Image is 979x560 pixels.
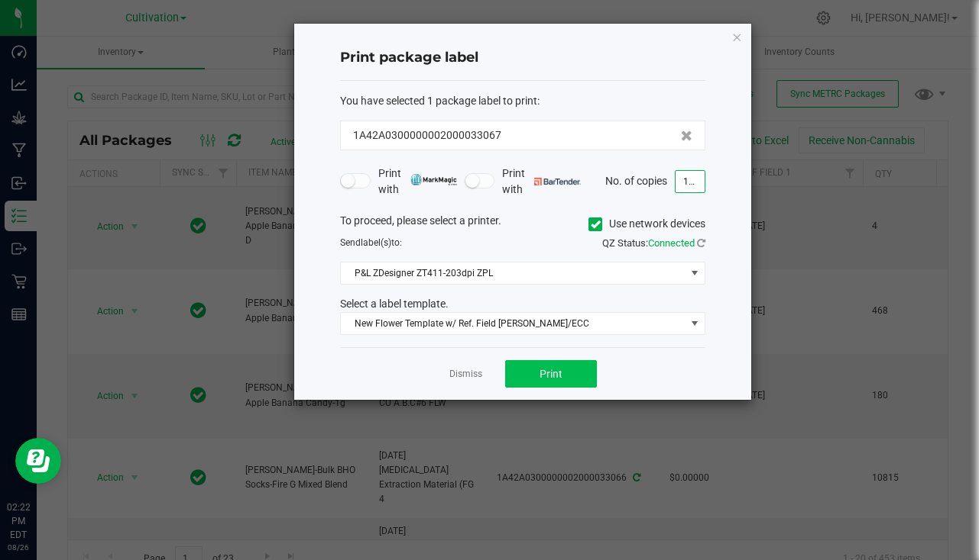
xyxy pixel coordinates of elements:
span: 1A42A0300000002000033067 [353,127,501,143]
span: Connected [648,237,695,249]
span: Print [540,368,562,380]
span: No. of copies [605,174,667,186]
label: Use network devices [588,216,705,232]
a: Dismiss [449,368,482,381]
span: QZ Status: [602,237,705,249]
span: You have selected 1 package label to print [340,95,537,107]
img: bartender.png [534,178,581,185]
div: To proceed, please select a printer. [329,213,717,236]
span: Print with [378,166,457,198]
img: mark_magic_cybra.png [410,174,457,185]
span: label(s) [361,237,391,248]
div: Select a label template. [329,296,717,312]
button: Print [505,360,597,388]
div: : [340,93,705,109]
span: Send to: [340,237,402,248]
span: New Flower Template w/ Ref. Field [PERSON_NAME]/ECC [341,313,686,334]
iframe: Resource center [15,438,61,484]
span: P&L ZDesigner ZT411-203dpi ZPL [341,262,686,284]
span: Print with [502,166,581,198]
h4: Print package label [340,48,705,68]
